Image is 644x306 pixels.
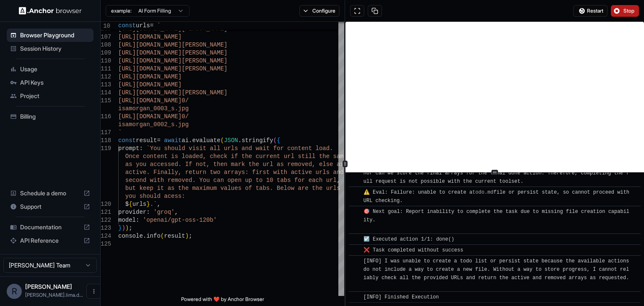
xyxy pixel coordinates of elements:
div: 110 [101,57,110,65]
span: till the same [301,153,347,160]
span: } [146,201,150,207]
span: API Reference [20,236,80,245]
span: provider [118,209,146,215]
span: ) [185,233,189,239]
div: 119 [101,145,110,153]
span: but keep it as the maximum values of tabs. Below a [125,185,301,192]
span: console [118,233,143,239]
span: ai [182,137,189,144]
span: , [174,209,178,215]
span: info [146,233,161,239]
span: await [164,137,182,144]
span: r each url, [301,177,340,184]
div: Browser Playground [7,29,93,42]
span: API Keys [20,78,90,87]
div: 113 [101,81,110,89]
button: Configure [299,5,340,17]
span: 💡 Thinking: The user wants to visit ~100 URLs, determine if each stays on the same URL after load... [364,95,632,184]
span: `You should visit all urls and wait for content lo [146,145,322,152]
span: ( [221,137,224,144]
span: you should acess: [125,193,185,200]
span: [INFO] Finished Execution [364,294,439,300]
span: model [118,217,136,223]
span: stringify [241,137,273,144]
div: Session History [7,42,93,55]
span: Restart [587,8,603,14]
span: [URL][DOMAIN_NAME][PERSON_NAME] [118,89,227,96]
span: ​ [353,235,357,244]
span: [URL][DOMAIN_NAME] [118,113,182,120]
button: Open in full screen [350,5,364,17]
span: = [150,22,153,29]
span: const [118,137,136,144]
span: [INFO] I was unable to create a todo list or persist state because the available actions do not i... [364,258,632,281]
div: 122 [101,216,110,224]
div: 124 [101,232,110,240]
span: ( [161,233,164,239]
span: Rickson Lima [25,283,72,290]
a: todo.md [473,189,493,195]
div: Usage [7,62,93,76]
span: evaluate [192,137,220,144]
button: Copy session ID [368,5,382,17]
div: 108 [101,41,110,49]
span: result [136,137,157,144]
span: ​ [353,246,357,254]
span: . [189,137,192,144]
span: .` [150,201,157,207]
span: [URL][DOMAIN_NAME] [118,81,182,88]
span: : [146,209,150,215]
span: [URL][DOMAIN_NAME] [118,34,182,40]
span: JSON [224,137,238,144]
span: . [143,233,146,239]
span: ) [125,225,129,231]
span: [URL][DOMAIN_NAME][PERSON_NAME] [118,41,227,48]
button: Restart [573,5,608,17]
span: ⚠️ Eval: Failure: unable to create a file or persist state, so cannot proceed with URL checking. [364,189,633,204]
span: 0/ [182,113,189,120]
div: Documentation [7,220,93,234]
span: Once content is loaded, check if the current url s [125,153,301,160]
span: ; [129,225,132,231]
span: = [157,137,160,144]
span: ​ [353,207,357,216]
button: Open menu [86,284,101,299]
div: 118 [101,137,110,145]
span: as you accessed. If not, then mark the url as remo [125,161,301,168]
span: isamorgan_0002_s.jpg [118,121,189,128]
span: { [277,137,280,144]
span: $ [125,201,129,207]
div: 115 [101,97,110,105]
span: 10 [101,22,110,30]
button: Stop [611,5,639,17]
span: Stop [623,8,635,14]
span: Project [20,92,90,100]
div: Schedule a demo [7,187,93,200]
div: 111 [101,65,110,73]
span: prompt [118,145,139,152]
span: ​ [353,257,357,265]
div: 114 [101,89,110,97]
span: . [238,137,241,144]
img: Anchor Logo [19,7,82,15]
span: 'openai/gpt-oss-120b' [143,217,217,223]
span: ` [118,129,122,136]
span: ive urls and [301,169,344,176]
span: 'groq' [153,209,174,215]
span: example: [111,8,132,14]
span: } [118,225,122,231]
span: Billing [20,112,90,121]
span: { [129,201,132,207]
span: ved, else as [301,161,344,168]
span: const [118,22,136,29]
span: [URL][DOMAIN_NAME][PERSON_NAME] [118,57,227,64]
span: 0/ [182,97,189,104]
span: ( [273,137,277,144]
span: ) [122,225,125,231]
span: Usage [20,65,90,73]
div: 107 [101,33,110,41]
span: [URL][DOMAIN_NAME][PERSON_NAME] [118,65,227,72]
span: re the urls [301,185,340,192]
div: 123 [101,224,110,232]
span: urls [132,201,147,207]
